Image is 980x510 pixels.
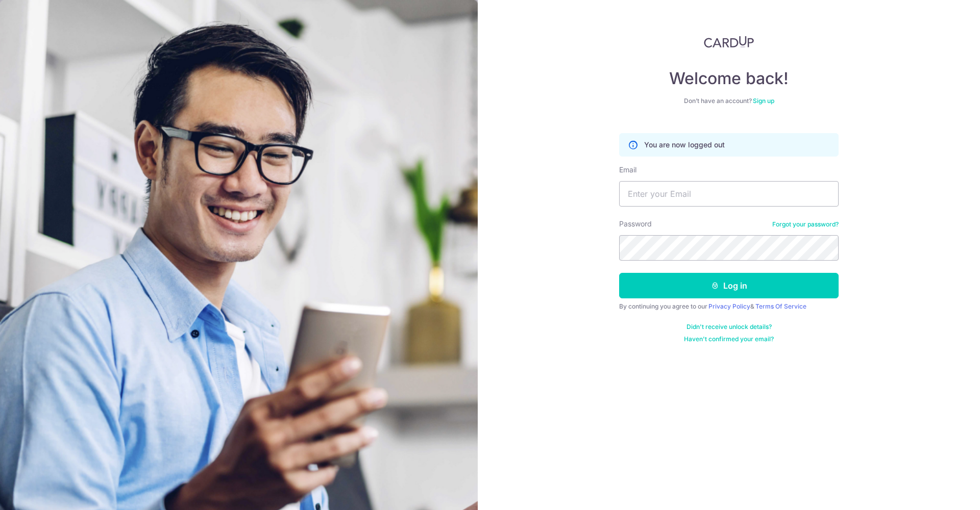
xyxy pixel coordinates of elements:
[619,302,839,311] div: By continuing you agree to our &
[619,97,839,105] div: Don’t have an account?
[708,302,750,310] a: Privacy Policy
[753,97,774,105] a: Sign up
[755,302,806,310] a: Terms Of Service
[619,165,636,175] label: Email
[619,219,652,229] label: Password
[772,220,839,228] a: Forgot your password?
[619,273,839,298] button: Log in
[704,36,754,48] img: CardUp Logo
[619,68,839,89] h4: Welcome back!
[687,323,772,331] a: Didn't receive unlock details?
[684,335,774,343] a: Haven't confirmed your email?
[619,181,839,207] input: Enter your Email
[644,140,725,150] p: You are now logged out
